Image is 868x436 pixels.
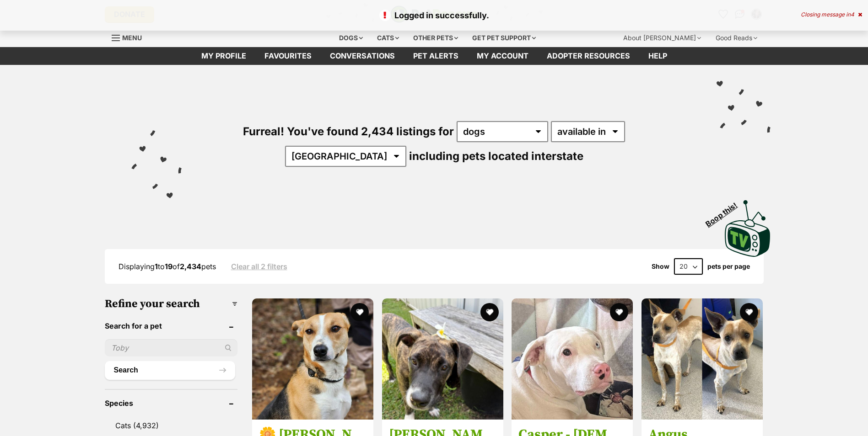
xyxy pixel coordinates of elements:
[350,303,369,321] button: favourite
[192,47,255,65] a: My profile
[9,9,859,21] p: Logged in successfully.
[112,29,148,45] a: Menu
[105,298,238,310] h3: Refine your search
[382,298,503,420] img: Lucy - 10 Month Old Staffy X - American Staffordshire Terrier Dog
[119,262,216,271] span: Displaying to of pets
[122,34,142,42] span: Menu
[801,11,862,18] div: Closing message in
[538,47,639,65] a: Adopter resources
[231,262,287,271] a: Clear all 2 filters
[851,11,854,18] span: 4
[725,200,771,257] img: PetRescue TV logo
[480,303,498,321] button: favourite
[404,47,468,65] a: Pet alerts
[105,339,238,356] input: Toby
[610,303,628,321] button: favourite
[707,263,750,270] label: pets per page
[409,149,583,163] span: including pets located interstate
[105,361,236,379] button: Search
[333,29,369,47] div: Dogs
[652,263,669,270] span: Show
[165,262,173,271] strong: 19
[243,125,454,138] span: Furreal! You've found 2,434 listings for
[740,303,758,321] button: favourite
[155,262,158,271] strong: 1
[642,298,763,420] img: Angus - Australian Cattle Dog
[468,47,538,65] a: My account
[105,322,238,330] header: Search for a pet
[105,399,238,407] header: Species
[639,47,676,65] a: Help
[466,29,542,47] div: Get pet support
[321,47,404,65] a: conversations
[617,29,707,47] div: About [PERSON_NAME]
[407,29,464,47] div: Other pets
[105,416,238,435] a: Cats (4,932)
[255,47,321,65] a: Favourites
[709,29,764,47] div: Good Reads
[180,262,201,271] strong: 2,434
[725,192,771,259] a: Boop this!
[252,298,373,420] img: 🌼 Daisy 6367 🌼 - Beagle x Australian Kelpie Dog
[371,29,405,47] div: Cats
[704,195,746,228] span: Boop this!
[512,298,633,420] img: Casper - 8 Month Old Staffy X - American Staffordshire Terrier Dog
